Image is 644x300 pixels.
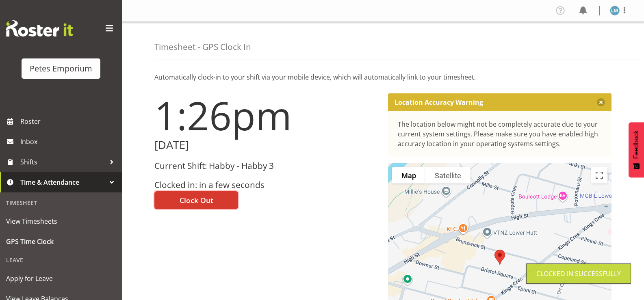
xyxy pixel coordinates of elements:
p: Automatically clock-in to your shift via your mobile device, which will automatically link to you... [154,72,611,82]
span: Inbox [20,136,118,148]
h1: 1:26pm [154,93,378,137]
h4: Timesheet - GPS Clock In [154,42,251,52]
a: GPS Time Clock [2,231,120,252]
div: Clocked in Successfully [536,269,621,278]
p: Location Accuracy Warning [395,98,483,106]
img: Rosterit website logo [6,20,73,37]
span: Roster [20,115,118,127]
span: Shifts [20,156,106,168]
div: Leave [2,252,120,268]
span: Time & Attendance [20,176,106,188]
button: Close message [597,98,605,106]
h2: [DATE] [154,139,378,151]
a: View Timesheets [2,211,120,231]
div: Petes Emporium [30,63,92,75]
span: Apply for Leave [6,272,116,285]
span: Clock Out [180,195,213,205]
span: GPS Time Clock [6,235,116,248]
div: The location below might not be completely accurate due to your current system settings. Please m... [398,119,602,149]
a: Apply for Leave [2,268,120,289]
span: View Timesheets [6,215,116,227]
h3: Clocked in: in a few seconds [154,180,378,190]
h3: Current Shift: Habby - Habby 3 [154,161,378,171]
button: Show satellite imagery [425,167,471,183]
button: Show street map [392,167,425,183]
button: Clock Out [154,191,238,209]
div: Timesheet [2,194,120,211]
button: Toggle fullscreen view [591,167,607,183]
span: Feedback [633,130,640,159]
button: Feedback - Show survey [629,122,644,177]
img: lianne-morete5410.jpg [610,6,620,15]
